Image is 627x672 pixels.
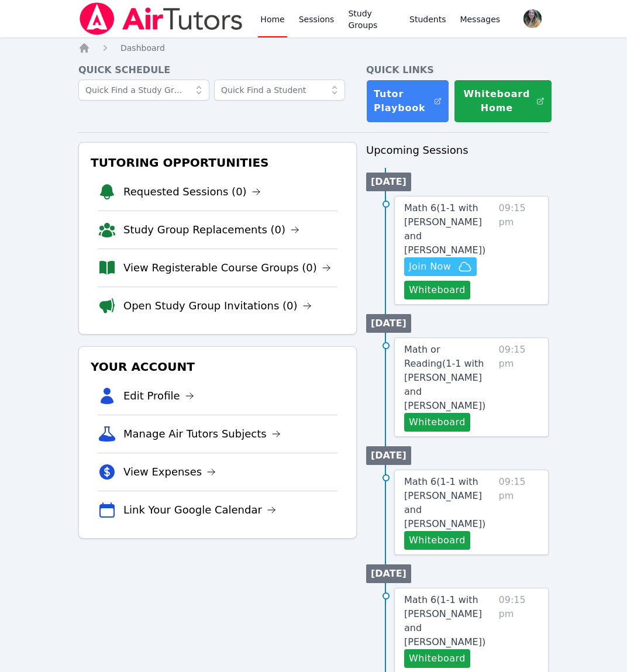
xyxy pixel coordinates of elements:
h4: Quick Schedule [78,63,357,77]
span: Math 6 ( 1-1 with [PERSON_NAME] and [PERSON_NAME] ) [404,594,485,647]
span: Join Now [409,260,451,274]
button: Whiteboard [404,649,470,668]
span: 09:15 pm [499,201,539,299]
a: Edit Profile [123,388,194,404]
button: Join Now [404,257,477,276]
input: Quick Find a Study Group [78,80,209,101]
span: Dashboard [120,43,165,53]
span: 09:15 pm [499,343,539,432]
h4: Quick Links [366,63,549,77]
li: [DATE] [366,173,411,191]
button: Whiteboard Home [454,80,552,123]
button: Whiteboard [404,281,470,299]
a: Math 6(1-1 with [PERSON_NAME] and [PERSON_NAME]) [404,593,494,649]
button: Whiteboard [404,531,470,550]
button: Whiteboard [404,413,470,432]
li: [DATE] [366,446,411,465]
a: Open Study Group Invitations (0) [123,298,312,314]
span: 09:15 pm [499,593,539,668]
a: Study Group Replacements (0) [123,222,299,238]
img: Air Tutors [78,2,244,35]
a: Link Your Google Calendar [123,502,276,518]
h3: Tutoring Opportunities [88,152,347,173]
a: Requested Sessions (0) [123,184,261,200]
a: Math or Reading(1-1 with [PERSON_NAME] and [PERSON_NAME]) [404,343,494,413]
nav: Breadcrumb [78,42,549,54]
h3: Your Account [88,356,347,377]
a: View Registerable Course Groups (0) [123,260,331,276]
input: Quick Find a Student [214,80,345,101]
a: Tutor Playbook [366,80,449,123]
span: Math or Reading ( 1-1 with [PERSON_NAME] and [PERSON_NAME] ) [404,344,485,411]
span: Math 6 ( 1-1 with [PERSON_NAME] and [PERSON_NAME] ) [404,202,485,256]
span: Math 6 ( 1-1 with [PERSON_NAME] and [PERSON_NAME] ) [404,476,485,529]
li: [DATE] [366,314,411,333]
a: Manage Air Tutors Subjects [123,426,281,442]
a: View Expenses [123,464,216,480]
a: Math 6(1-1 with [PERSON_NAME] and [PERSON_NAME]) [404,475,494,531]
li: [DATE] [366,564,411,583]
a: Math 6(1-1 with [PERSON_NAME] and [PERSON_NAME]) [404,201,494,257]
a: Dashboard [120,42,165,54]
h3: Upcoming Sessions [366,142,549,158]
span: 09:15 pm [499,475,539,550]
span: Messages [460,13,500,25]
